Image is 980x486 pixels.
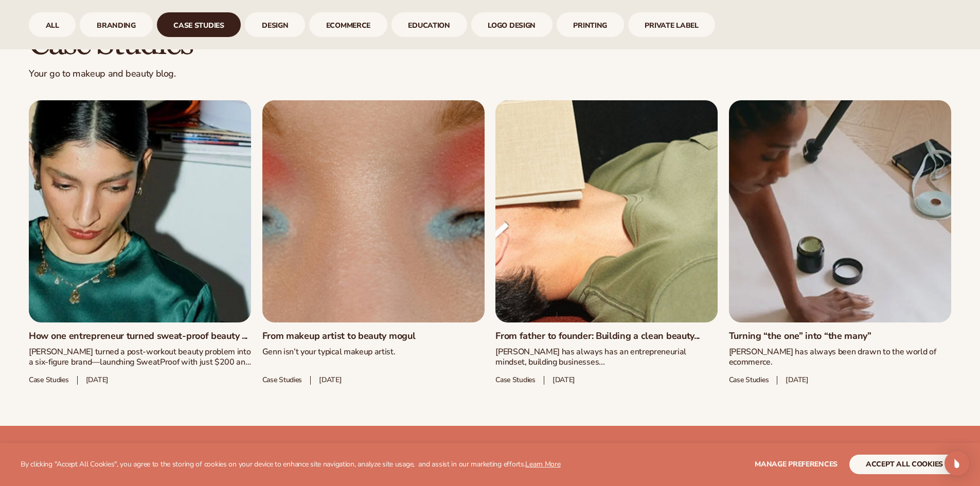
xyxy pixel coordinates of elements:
div: 9 / 9 [628,12,716,37]
span: Case studies [729,376,769,385]
a: Private Label [628,12,716,37]
p: By clicking "Accept All Cookies", you agree to the storing of cookies on your device to enhance s... [21,460,561,469]
div: 1 / 9 [29,12,76,37]
a: From makeup artist to beauty mogul [262,331,485,342]
button: Manage preferences [755,455,838,474]
a: Turning “the one” into “the many” [729,331,951,342]
a: Education [391,12,467,37]
div: 2 / 9 [80,12,152,37]
div: 4 / 9 [245,12,305,37]
div: 3 / 9 [157,12,241,37]
a: ecommerce [309,12,387,37]
h2: case studies [29,27,951,61]
div: 5 / 9 [309,12,387,37]
a: logo design [471,12,553,37]
div: 7 / 9 [471,12,553,37]
a: design [245,12,305,37]
a: branding [80,12,152,37]
a: All [29,12,76,37]
span: Case studies [29,376,69,385]
button: accept all cookies [849,455,959,474]
a: From father to founder: Building a clean beauty... [495,331,718,342]
a: case studies [157,12,241,37]
div: Open Intercom Messenger [945,451,969,476]
div: 8 / 9 [557,12,624,37]
div: 6 / 9 [391,12,467,37]
a: printing [557,12,624,37]
a: How one entrepreneur turned sweat-proof beauty ... [29,331,251,342]
p: Your go to makeup and beauty blog. [29,68,951,80]
span: Manage preferences [755,459,838,469]
span: Case studies [262,376,302,385]
a: Learn More [525,459,560,469]
span: Case studies [495,376,536,385]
